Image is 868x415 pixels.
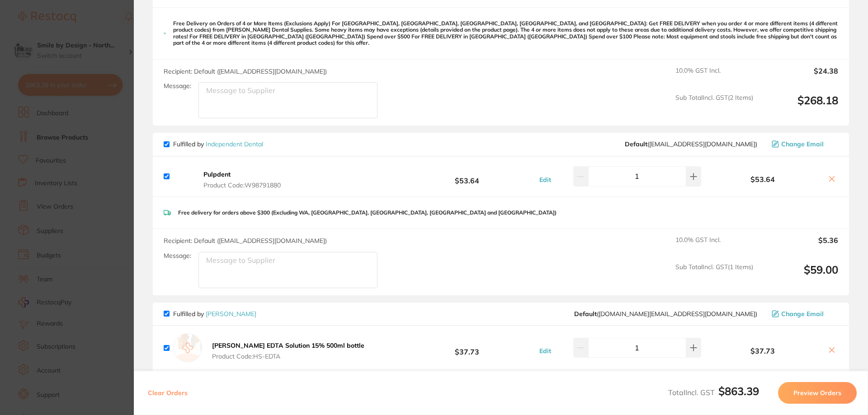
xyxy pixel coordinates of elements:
[668,388,759,397] span: Total Incl. GST
[201,170,292,189] button: Pulpdent Product Code:W98791880
[574,310,757,317] span: customer.care@henryschein.com.au
[760,263,838,288] output: $59.00
[703,347,822,355] b: $37.73
[760,236,838,256] output: $5.36
[164,67,327,75] span: Recipient: Default ( [EMAIL_ADDRESS][DOMAIN_NAME] )
[675,94,753,119] span: Sub Total Incl. GST ( 2 Items)
[206,310,256,318] a: [PERSON_NAME]
[574,310,597,318] b: Default
[209,341,367,360] button: [PERSON_NAME] EDTA Solution 15% 500ml bottle Product Code:HS-EDTA
[781,140,824,148] span: Change Email
[164,252,191,260] label: Message:
[400,340,534,356] b: $37.73
[769,310,838,318] button: Change Email
[164,82,191,90] label: Message:
[206,140,263,148] a: Independent Dental
[178,210,557,216] p: Free delivery for orders above $300 (Excluding WA, [GEOGRAPHIC_DATA], [GEOGRAPHIC_DATA], [GEOGRAP...
[203,182,289,189] span: Product Code: W98791880
[703,175,822,183] b: $53.64
[675,263,753,288] span: Sub Total Incl. GST ( 1 Items)
[625,140,757,148] span: orders@independentdental.com.au
[769,140,838,148] button: Change Email
[718,384,759,398] b: $863.39
[212,341,364,350] b: [PERSON_NAME] EDTA Solution 15% 500ml bottle
[760,94,838,119] output: $268.18
[212,353,364,360] span: Product Code: HS-EDTA
[760,67,838,87] output: $24.38
[173,310,256,317] p: Fulfilled by
[164,237,327,245] span: Recipient: Default ( [EMAIL_ADDRESS][DOMAIN_NAME] )
[203,170,231,178] b: Pulpdent
[675,67,753,87] span: 10.0 % GST Incl.
[625,140,647,148] b: Default
[145,382,190,404] button: Clear Orders
[173,333,202,362] img: empty.jpg
[537,347,554,355] button: Edit
[675,236,753,256] span: 10.0 % GST Incl.
[781,310,824,317] span: Change Email
[173,20,838,47] p: Free Delivery on Orders of 4 or More Items (Exclusions Apply) For [GEOGRAPHIC_DATA], [GEOGRAPHIC_...
[173,140,263,148] p: Fulfilled by
[537,176,554,184] button: Edit
[400,168,534,185] b: $53.64
[778,382,857,404] button: Preview Orders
